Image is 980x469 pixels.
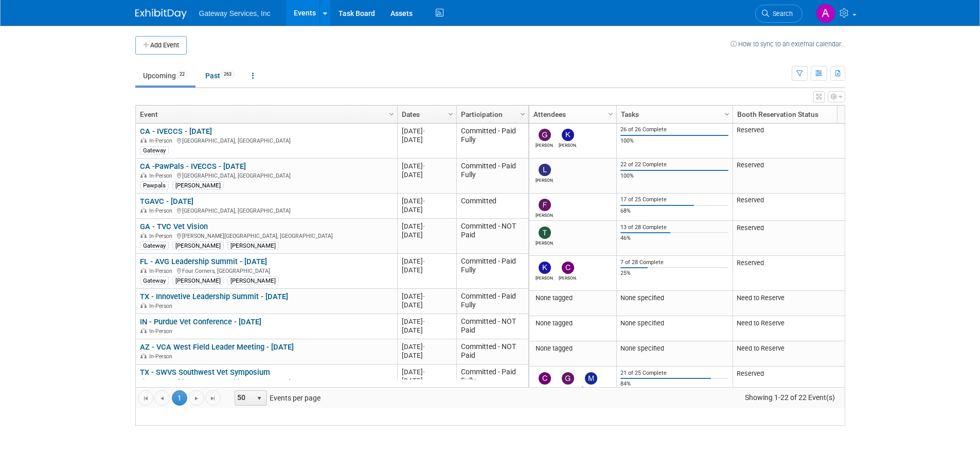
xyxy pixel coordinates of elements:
td: Need to Reserve [733,341,893,367]
a: TGAVC - [DATE] [140,197,193,206]
span: Go to the previous page [158,394,166,403]
span: 1 [172,390,187,406]
div: [PERSON_NAME] [172,181,224,189]
div: 100% [620,172,728,180]
div: Clay Cass [536,385,554,391]
div: [DATE] [402,162,452,170]
div: [GEOGRAPHIC_DATA], [GEOGRAPHIC_DATA] [140,171,393,180]
span: Go to the next page [192,394,201,403]
td: Reserved [733,256,893,291]
div: Pawpals [140,181,169,189]
span: - [423,343,425,351]
span: Column Settings [447,110,455,118]
img: In-Person Event [140,268,147,273]
div: Gateway [140,241,169,250]
span: 50 [235,391,253,405]
span: - [423,127,425,135]
a: IN - Purdue Vet Conference - [DATE] [140,317,261,326]
span: In-Person [149,137,175,144]
span: Column Settings [607,110,615,118]
img: In-Person Event [140,353,147,358]
td: Committed - NOT Paid [456,339,528,364]
button: Add Event [135,36,187,55]
div: None specified [620,294,728,302]
div: [DATE] [402,135,452,144]
a: CA - IVECCS - [DATE] [140,127,212,136]
a: Event [140,106,390,123]
td: Reserved [733,124,893,159]
a: Go to the previous page [154,390,170,406]
div: [PERSON_NAME] [227,276,279,285]
img: In-Person Event [140,172,147,178]
div: None tagged [533,344,612,353]
div: [DATE] [402,351,452,360]
div: None tagged [533,319,612,327]
td: Reserved [733,194,893,221]
span: - [423,257,425,265]
div: [DATE] [402,368,452,376]
a: Upcoming22 [135,66,195,85]
td: Committed - Paid Fully [456,254,528,289]
a: Search [755,5,803,23]
a: Attendees [533,106,610,123]
a: Column Settings [517,106,528,121]
img: ExhibitDay [135,9,187,19]
div: Frank Apisa [536,211,554,218]
img: Alyson Evans [816,4,835,23]
span: In-Person [149,207,175,214]
td: Reserved [733,367,893,402]
div: 7 of 28 Complete [620,259,728,266]
img: Clay Cass [539,372,551,385]
div: Tyler Shugart [536,239,554,246]
td: Committed - Paid Fully [456,124,528,159]
div: 68% [620,207,728,215]
span: - [423,197,425,205]
img: In-Person Event [140,328,147,333]
div: [PERSON_NAME] [227,241,279,250]
a: TX - SWVS Southwest Vet Symposium [140,368,270,377]
div: 21 of 25 Complete [620,370,728,377]
div: [PERSON_NAME][GEOGRAPHIC_DATA], [GEOGRAPHIC_DATA] [140,231,393,240]
td: Reserved [733,221,893,256]
span: 22 [176,71,188,78]
img: German Delgadillo [562,372,574,385]
div: [PERSON_NAME] [172,241,224,250]
img: Kelly Sadur [562,129,574,141]
div: Leah Mockridge [536,176,554,183]
div: [DATE] [402,257,452,266]
div: [GEOGRAPHIC_DATA], [GEOGRAPHIC_DATA] [140,136,393,145]
span: - [423,162,425,170]
div: [DATE] [402,266,452,274]
div: [GEOGRAPHIC_DATA], [GEOGRAPHIC_DATA] [140,377,393,386]
div: [DATE] [402,342,452,351]
div: 13 of 28 Complete [620,224,728,231]
img: In-Person Event [140,207,147,213]
div: 22 of 22 Complete [620,161,728,168]
div: [DATE] [402,376,452,385]
a: Go to the first page [138,390,153,406]
td: Committed - Paid Fully [456,159,528,194]
div: [DATE] [402,222,452,231]
td: Committed - NOT Paid [456,219,528,254]
a: Column Settings [445,106,456,121]
div: Keith Ducharme [536,274,554,281]
img: In-Person Event [140,303,147,308]
span: - [423,368,425,376]
img: Catherine Nolfo [562,262,574,274]
div: None tagged [533,294,612,302]
div: German Delgadillo [559,385,577,391]
a: Tasks [621,106,726,123]
div: None specified [620,344,728,353]
td: Committed [456,194,528,219]
div: [DATE] [402,127,452,135]
div: [DATE] [402,170,452,179]
a: Column Settings [386,106,397,121]
div: Mellisa Baker [582,385,600,391]
span: - [423,222,425,230]
span: In-Person [149,303,175,309]
div: Four Corners, [GEOGRAPHIC_DATA] [140,266,393,275]
span: In-Person [149,233,175,239]
div: [DATE] [402,317,452,326]
span: In-Person [149,328,175,335]
a: How to sync to an external calendar... [730,40,845,48]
